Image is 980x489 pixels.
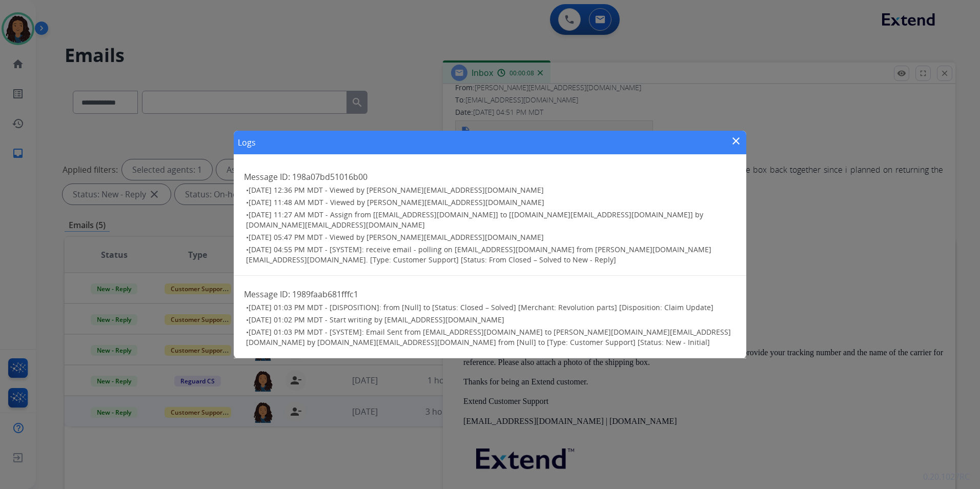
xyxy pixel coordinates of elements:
[249,232,544,242] span: [DATE] 05:47 PM MDT - Viewed by [PERSON_NAME][EMAIL_ADDRESS][DOMAIN_NAME]
[246,327,731,347] span: [DATE] 01:03 PM MDT - [SYSTEM]: Email Sent from [EMAIL_ADDRESS][DOMAIN_NAME] to [PERSON_NAME][DOM...
[246,185,736,195] h3: •
[923,471,970,483] p: 0.20.1027RC
[238,136,256,149] h1: Logs
[244,171,290,182] span: Message ID:
[249,197,544,207] span: [DATE] 11:48 AM MDT - Viewed by [PERSON_NAME][EMAIL_ADDRESS][DOMAIN_NAME]
[249,185,544,195] span: [DATE] 12:36 PM MDT - Viewed by [PERSON_NAME][EMAIL_ADDRESS][DOMAIN_NAME]
[246,244,736,265] h3: •
[292,289,358,300] span: 1989faab681fffc1
[249,302,713,312] span: [DATE] 01:03 PM MDT - [DISPOSITION]: from [Null] to [Status: Closed – Solved] [Merchant: Revoluti...
[249,315,504,324] span: [DATE] 01:02 PM MDT - Start writing by [EMAIL_ADDRESS][DOMAIN_NAME]
[246,302,736,313] h3: •
[246,210,703,230] span: [DATE] 11:27 AM MDT - Assign from [[EMAIL_ADDRESS][DOMAIN_NAME]] to [[DOMAIN_NAME][EMAIL_ADDRESS]...
[246,232,736,242] h3: •
[292,171,367,182] span: 198a07bd51016b00
[246,315,736,325] h3: •
[246,210,736,230] h3: •
[246,197,736,208] h3: •
[730,135,742,147] mat-icon: close
[246,327,736,348] h3: •
[246,244,711,264] span: [DATE] 04:55 PM MDT - [SYSTEM]: receive email - polling on [EMAIL_ADDRESS][DOMAIN_NAME] from [PER...
[244,289,290,300] span: Message ID:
